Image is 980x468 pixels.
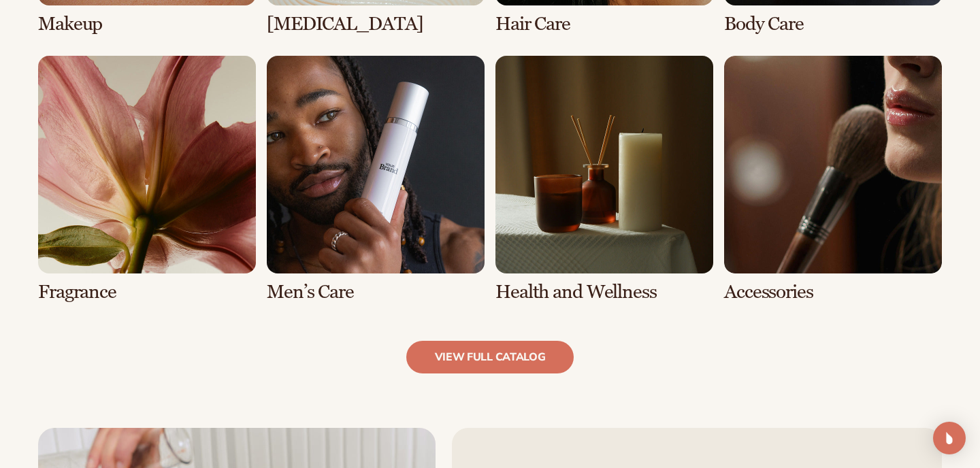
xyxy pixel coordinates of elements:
div: Open Intercom Messenger [933,422,966,454]
div: 7 / 8 [495,56,713,303]
h3: Body Care [724,14,942,35]
div: 8 / 8 [724,56,942,303]
a: view full catalog [406,341,574,373]
h3: Hair Care [495,14,713,35]
h3: Makeup [38,14,256,35]
div: 6 / 8 [267,56,485,303]
h3: [MEDICAL_DATA] [267,14,485,35]
div: 5 / 8 [38,56,256,303]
